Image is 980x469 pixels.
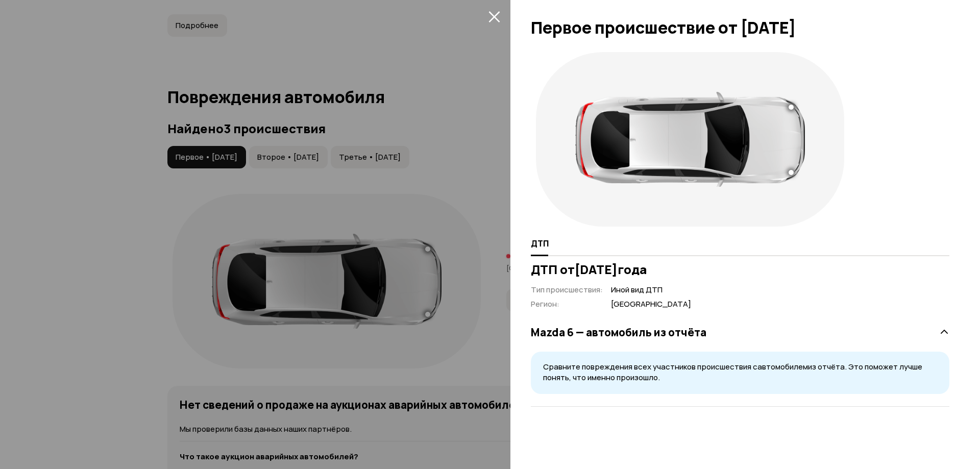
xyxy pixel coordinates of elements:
span: Регион : [531,299,559,309]
span: Сравните повреждения всех участников происшествия с автомобилем из отчёта. Это поможет лучше поня... [543,361,922,383]
span: ДТП [531,238,549,249]
h3: ДТП от [DATE] года [531,262,949,277]
span: Тип происшествия : [531,284,603,295]
span: [GEOGRAPHIC_DATA] [611,299,691,310]
span: Иной вид ДТП [611,285,691,295]
button: закрыть [486,8,502,24]
h3: Mazda 6 — автомобиль из отчёта [531,326,706,339]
